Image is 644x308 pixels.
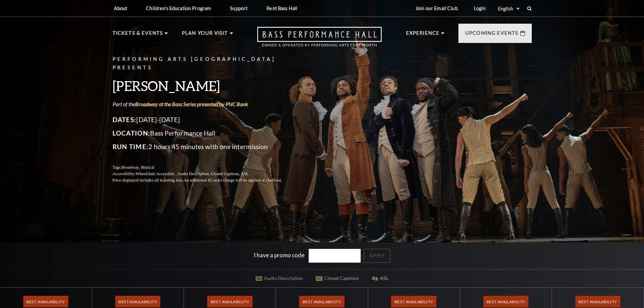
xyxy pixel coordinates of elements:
label: I have a promo code [254,252,305,259]
span: Run Time: [113,143,149,150]
p: Tags: [113,164,299,171]
h3: [PERSON_NAME] [113,77,299,94]
p: 2 hours 45 minutes with one intermission [113,141,299,152]
span: Dates: [113,116,137,123]
p: Performing Arts [GEOGRAPHIC_DATA] Presents [113,55,299,72]
p: Children's Education Program [146,5,211,11]
p: Plan Your Visit [182,29,228,41]
p: Part of the [113,100,299,108]
span: An additional $5 order charge will be applied at checkout. [184,178,282,183]
span: Broadway, Musical [121,165,154,170]
p: Bass Performance Hall [113,128,299,139]
select: Select: [497,5,521,12]
span: Best Availability [299,296,344,307]
p: Support [230,5,247,11]
p: Rent Bass Hall [266,5,297,11]
span: Best Availability [207,296,252,307]
p: Price displayed includes all ticketing fees. [113,177,299,184]
span: Wheelchair Accessible , Audio Description, Closed Captions, ASL [136,171,248,176]
span: Best Availability [575,296,620,307]
a: Broadway at the Bass Series presented by PNC Bank [135,101,248,107]
span: Location: [113,129,150,137]
p: [DATE]-[DATE] [113,114,299,125]
span: Best Availability [23,296,68,307]
p: Accessibility: [113,171,299,177]
p: Tickets & Events [113,29,163,41]
span: Best Availability [483,296,528,307]
span: Best Availability [391,296,436,307]
p: Experience [406,29,440,41]
span: Best Availability [115,296,160,307]
p: About [114,5,127,11]
p: Upcoming Events [465,29,519,41]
